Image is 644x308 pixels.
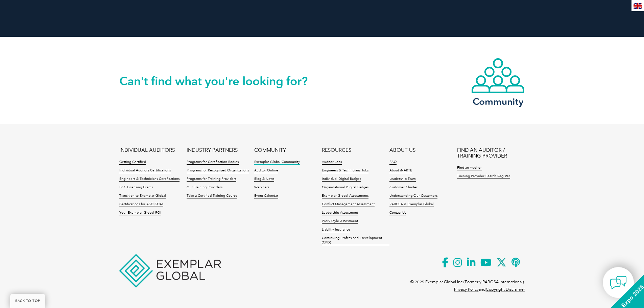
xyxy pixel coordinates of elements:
[389,168,412,173] a: About iNARTE
[119,254,221,287] img: Exemplar Global
[322,236,389,245] a: Continuing Professional Development (CPD)
[322,185,368,190] a: Organizational Digital Badges
[254,185,269,190] a: Webinars
[322,168,368,173] a: Engineers & Technicians Jobs
[389,185,418,190] a: Customer Charter
[389,202,434,207] a: RABQSA is Exemplar Global
[389,177,416,182] a: Leadership Team
[119,211,161,215] a: Your Exemplar Global ROI
[119,160,146,165] a: Getting Certified
[187,168,249,173] a: Programs for Recognized Organizations
[119,147,175,153] a: INDIVIDUAL AUDITORS
[119,202,163,207] a: Certifications for ASQ CQAs
[187,185,222,190] a: Our Training Providers
[486,287,525,292] a: Copyright Disclaimer
[187,160,239,165] a: Programs for Certification Bodies
[410,278,525,286] p: © 2025 Exemplar Global Inc (Formerly RABQSA International).
[119,185,153,190] a: FCC Licensing Exams
[119,76,322,87] h2: Can't find what you're looking for?
[389,160,397,165] a: FAQ
[254,147,286,153] a: COMMUNITY
[322,211,358,215] a: Leadership Assessment
[454,287,479,292] a: Privacy Policy
[322,177,361,182] a: Individual Digital Badges
[322,160,342,165] a: Auditor Jobs
[471,97,525,106] h3: Community
[119,177,180,182] a: Engineers & Technicians Certifications
[254,177,274,182] a: Blog & News
[254,168,278,173] a: Auditor Online
[322,219,358,224] a: Work Style Assessment
[322,147,351,153] a: RESOURCES
[634,3,642,9] img: en
[454,286,525,293] p: and
[187,177,236,182] a: Programs for Training Providers
[119,194,166,198] a: Transition to Exemplar Global
[457,147,525,159] a: FIND AN AUDITOR / TRAINING PROVIDER
[187,194,237,198] a: Take a Certified Training Course
[187,147,238,153] a: INDUSTRY PARTNERS
[322,194,368,198] a: Exemplar Global Assessments
[389,194,437,198] a: Understanding Our Customers
[254,194,278,198] a: Event Calendar
[457,174,510,179] a: Training Provider Search Register
[254,160,300,165] a: Exemplar Global Community
[610,274,627,291] img: contact-chat.png
[389,147,415,153] a: ABOUT US
[119,168,171,173] a: Individual Auditors Certifications
[322,228,350,232] a: Liability Insurance
[457,166,482,170] a: Find an Auditor
[471,57,525,106] a: Community
[471,57,525,94] img: icon-community.webp
[10,294,45,308] a: BACK TO TOP
[322,202,375,207] a: Conflict Management Assessment
[389,211,406,215] a: Contact Us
